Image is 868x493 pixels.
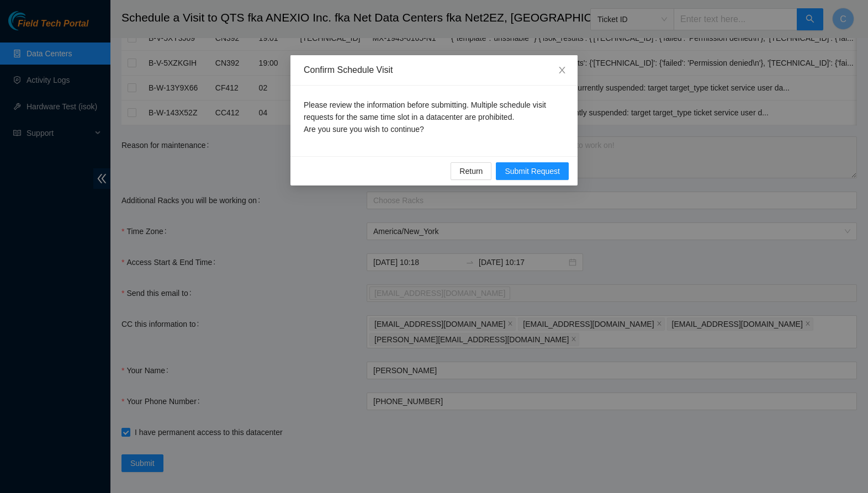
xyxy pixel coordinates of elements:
p: Please review the information before submitting. Multiple schedule visit requests for the same ti... [304,99,564,135]
div: Confirm Schedule Visit [304,64,564,76]
span: Submit Request [505,165,560,177]
button: Return [451,162,491,180]
button: Close [547,55,578,86]
span: Return [459,165,483,177]
span: close [558,66,567,75]
button: Submit Request [496,162,569,180]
